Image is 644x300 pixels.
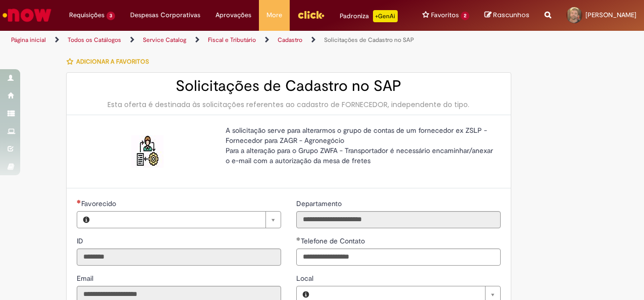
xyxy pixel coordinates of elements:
[296,211,501,228] input: Departamento
[296,199,344,208] span: Somente leitura - Departamento
[216,10,251,20] span: Aprovações
[95,212,281,228] a: Limpar campo Favorecido
[77,274,95,283] span: Somente leitura - Email
[1,5,53,25] img: ServiceNow
[8,31,422,49] ul: Trilhas de página
[130,10,200,20] span: Despesas Corporativas
[143,36,186,44] a: Service Catalog
[69,10,104,20] span: Requisições
[301,236,367,245] span: Telefone de Contato
[373,10,398,22] p: +GenAi
[76,58,149,66] span: Adicionar a Favoritos
[297,7,325,22] img: click_logo_yellow_360x200.png
[77,99,501,110] div: Esta oferta é destinada às solicitações referentes ao cadastro de FORNECEDOR, independente do tipo.
[585,11,636,19] span: [PERSON_NAME]
[208,36,256,44] a: Fiscal e Tributário
[485,11,529,20] a: Rascunhos
[324,36,414,44] a: Solicitações de Cadastro no SAP
[77,78,501,94] h2: Solicitações de Cadastro no SAP
[278,36,302,44] a: Cadastro
[66,51,154,72] button: Adicionar a Favoritos
[77,199,81,204] span: Necessários
[77,236,85,245] span: Somente leitura - ID
[77,273,95,283] label: Somente leitura - Email
[77,236,85,246] label: Somente leitura - ID
[493,10,529,20] span: Rascunhos
[296,237,301,241] span: Obrigatório Preenchido
[77,212,95,228] button: Favorecido, Visualizar este registro
[77,248,281,266] input: ID
[340,10,398,22] div: Padroniza
[266,10,282,20] span: More
[68,36,121,44] a: Todos os Catálogos
[296,198,344,209] label: Somente leitura - Departamento
[461,12,469,20] span: 2
[296,274,315,283] span: Local
[81,199,118,208] span: Necessários - Favorecido
[226,125,493,166] p: A solicitação serve para alterarmos o grupo de contas de um fornecedor ex ZSLP - Fornecedor para ...
[11,36,46,44] a: Página inicial
[106,12,115,20] span: 3
[296,248,501,266] input: Telefone de Contato
[131,135,164,168] img: Solicitações de Cadastro no SAP
[431,10,459,20] span: Favoritos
